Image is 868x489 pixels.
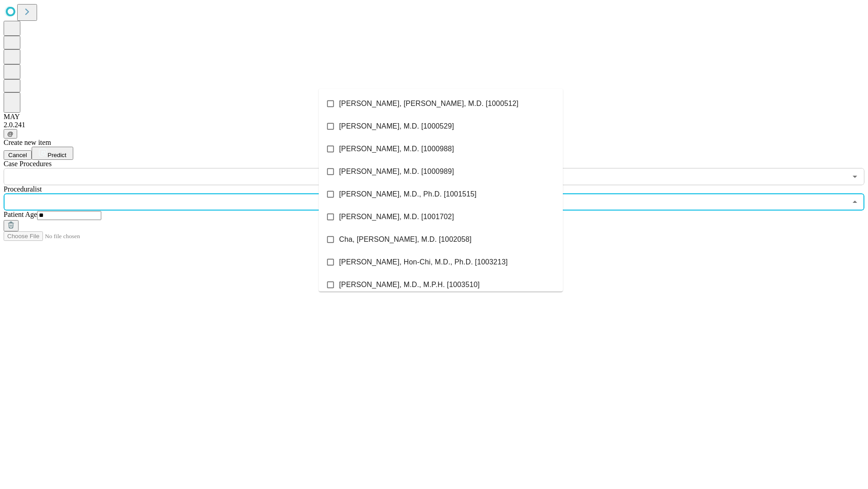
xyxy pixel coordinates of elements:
[339,279,480,290] span: [PERSON_NAME], M.D., M.P.H. [1003510]
[339,257,508,268] span: [PERSON_NAME], Hon-Chi, M.D., Ph.D. [1003213]
[8,152,27,158] span: Cancel
[7,130,14,137] span: @
[47,152,66,158] span: Predict
[339,144,454,154] span: [PERSON_NAME], M.D. [1000988]
[339,234,472,245] span: Cha, [PERSON_NAME], M.D. [1002058]
[4,139,51,146] span: Create new item
[4,121,864,129] div: 2.0.241
[849,196,861,208] button: Close
[32,147,73,160] button: Predict
[339,121,454,132] span: [PERSON_NAME], M.D. [1000529]
[4,160,52,168] span: Scheduled Procedure
[339,189,476,200] span: [PERSON_NAME], M.D., Ph.D. [1001515]
[4,150,32,160] button: Cancel
[339,166,454,177] span: [PERSON_NAME], M.D. [1000989]
[4,129,17,139] button: @
[849,170,861,183] button: Open
[339,211,454,222] span: [PERSON_NAME], M.D. [1001702]
[4,185,42,193] span: Proceduralist
[4,113,864,121] div: MAY
[339,98,519,109] span: [PERSON_NAME], [PERSON_NAME], M.D. [1000512]
[4,211,37,218] span: Patient Age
